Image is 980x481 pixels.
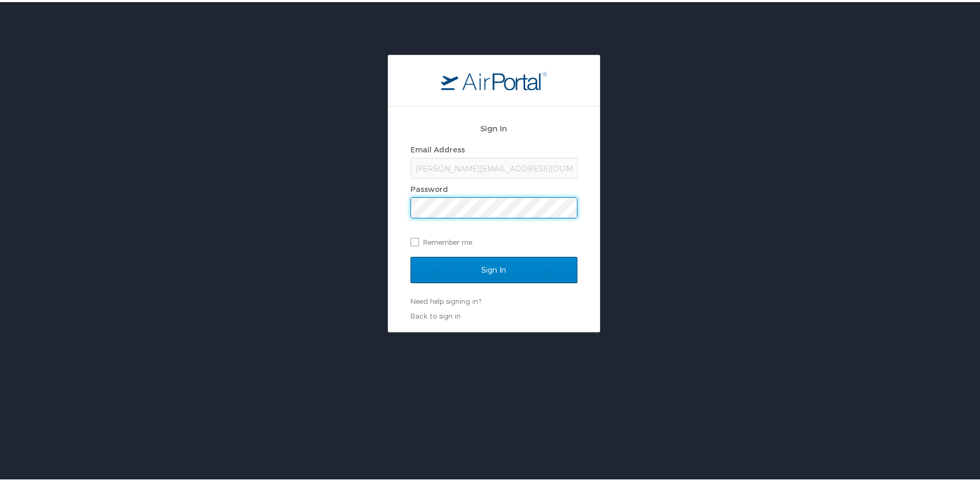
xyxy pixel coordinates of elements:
[441,69,547,88] img: logo
[410,120,577,132] h2: Sign In
[410,255,577,281] input: Sign In
[410,295,481,303] a: Need help signing in?
[410,143,465,152] label: Email Address
[410,182,448,191] label: Password
[410,310,461,318] a: Back to sign in
[410,232,577,248] label: Remember me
